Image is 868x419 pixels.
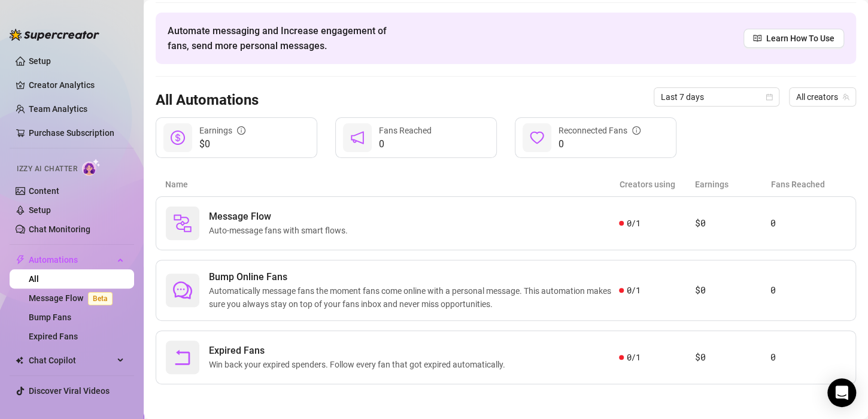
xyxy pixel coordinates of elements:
[379,137,432,151] span: 0
[199,137,245,151] span: $0
[16,356,23,365] img: Chat Copilot
[695,216,770,230] article: $0
[766,93,773,101] span: calendar
[165,178,620,191] article: Name
[842,93,849,101] span: team
[82,159,101,176] img: AI Chatter
[173,214,192,233] img: svg%3e
[661,88,772,106] span: Last 7 days
[156,91,259,110] h3: All Automations
[770,350,846,365] article: 0
[209,344,510,358] span: Expired Fans
[173,348,192,367] span: rollback
[29,274,39,284] a: All
[626,351,640,364] span: 0 / 1
[29,293,117,303] a: Message FlowBeta
[743,29,844,48] a: Learn How To Use
[209,284,619,311] span: Automatically message fans the moment fans come online with a personal message. This automation m...
[199,124,245,137] div: Earnings
[350,130,365,145] span: notification
[209,209,353,224] span: Message Flow
[173,281,192,300] span: comment
[10,29,99,41] img: logo-BBDzfeDw.svg
[29,75,125,95] a: Creator Analytics
[559,124,641,137] div: Reconnected Fans
[29,224,90,234] a: Chat Monitoring
[29,205,51,215] a: Setup
[559,137,641,151] span: 0
[171,130,185,145] span: dollar
[766,32,834,45] span: Learn How To Use
[620,178,695,191] article: Creators using
[29,186,59,196] a: Content
[695,283,770,297] article: $0
[29,386,110,396] a: Discover Viral Videos
[753,34,761,42] span: read
[237,126,245,135] span: info-circle
[530,130,544,145] span: heart
[771,178,846,191] article: Fans Reached
[29,312,71,322] a: Bump Fans
[29,104,87,114] a: Team Analytics
[626,217,640,230] span: 0 / 1
[29,250,114,269] span: Automations
[29,123,125,142] a: Purchase Subscription
[695,350,770,365] article: $0
[88,292,113,305] span: Beta
[29,351,114,370] span: Chat Copilot
[379,126,432,135] span: Fans Reached
[209,358,510,371] span: Win back your expired spenders. Follow every fan that got expired automatically.
[827,378,856,407] div: Open Intercom Messenger
[168,23,398,53] span: Automate messaging and Increase engagement of fans, send more personal messages.
[17,163,77,175] span: Izzy AI Chatter
[16,255,25,265] span: thunderbolt
[209,270,619,284] span: Bump Online Fans
[632,126,641,135] span: info-circle
[695,178,770,191] article: Earnings
[626,284,640,297] span: 0 / 1
[29,332,78,341] a: Expired Fans
[770,283,846,297] article: 0
[29,56,51,66] a: Setup
[796,88,849,106] span: All creators
[770,216,846,230] article: 0
[209,224,353,237] span: Auto-message fans with smart flows.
